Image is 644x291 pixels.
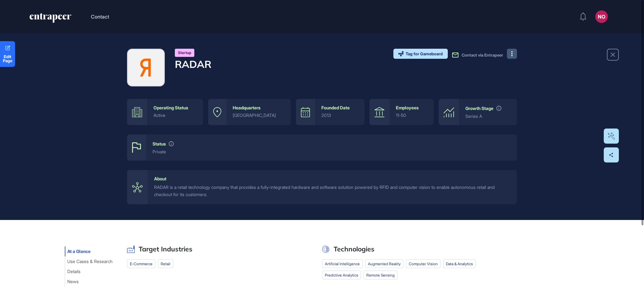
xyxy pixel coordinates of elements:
li: augmented reality [365,259,403,268]
li: data & analytics [443,259,476,268]
div: Employees [396,105,419,110]
li: predictive analytics [322,271,361,279]
li: retail [158,259,173,268]
button: NO [595,10,608,23]
span: Contact via Entrapeer [462,52,503,58]
button: At a Glance [65,246,93,256]
h4: RADAR [175,58,211,70]
span: News [67,279,79,284]
img: RADAR-logo [128,50,164,85]
span: At a Glance [67,249,91,254]
button: Use Cases & Research [65,256,115,266]
span: Details [67,269,80,274]
span: Use Cases & Research [67,259,113,264]
span: Tag for Gameboard [406,52,443,56]
li: computer vision [406,259,441,268]
button: Contact via Entrapeer [452,51,503,59]
li: Remote Sensing [364,271,397,279]
div: Series A [465,114,511,119]
div: [GEOGRAPHIC_DATA] [233,113,285,118]
div: Status [153,141,166,146]
button: Details [65,266,83,277]
li: e-commerce [127,259,155,268]
li: artificial intelligence [322,259,363,268]
div: Startup [175,49,194,57]
div: About [154,176,166,181]
div: Operating Status [153,105,188,110]
div: Growth Stage [465,106,493,111]
div: active [153,113,197,118]
div: private [153,149,511,154]
a: entrapeer-logo [29,13,72,25]
h2: Target Industries [139,245,192,253]
button: News [65,277,81,287]
div: 11-50 [396,113,427,118]
div: Headquarters [233,105,260,110]
div: Founded Date [321,105,350,110]
div: RADAR is a retail technology company that provides a fully-integrated hardware and software solut... [154,184,511,198]
button: Contact [91,13,109,21]
h2: Technologies [334,245,375,253]
div: 2013 [321,113,358,118]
